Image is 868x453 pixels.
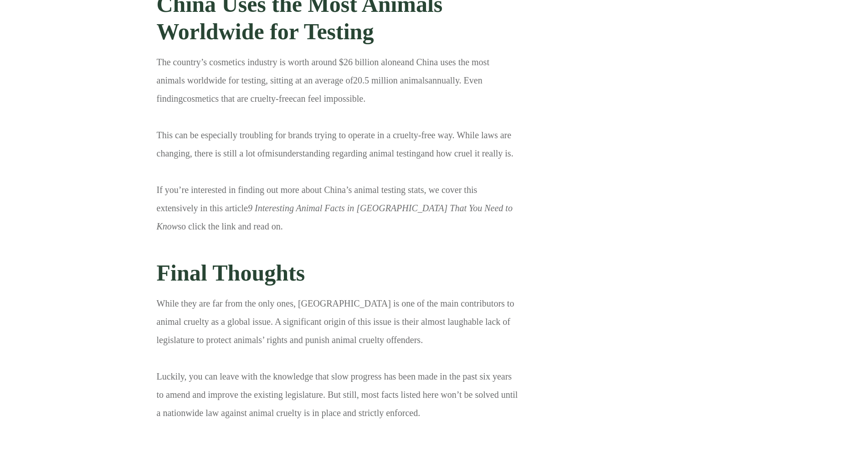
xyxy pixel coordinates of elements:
strong: Final Thoughts [157,260,305,286]
a: 9 Interesting Animal Facts in [GEOGRAPHIC_DATA] That You Need to Know [157,203,513,231]
a: misunderstanding regarding animal testing [265,148,421,158]
p: While they are far from the only ones, [GEOGRAPHIC_DATA] is one of the main contributors to anima... [157,294,519,431]
a: 20.5 million animals [353,75,428,85]
a: cosmetics that are cruelty-free [183,94,293,104]
p: and China uses the most animals worldwide for testing, sitting at an average of annually. Even fi... [157,53,519,245]
a: The country’s cosmetics industry is worth around $26 billion alone [157,57,401,67]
